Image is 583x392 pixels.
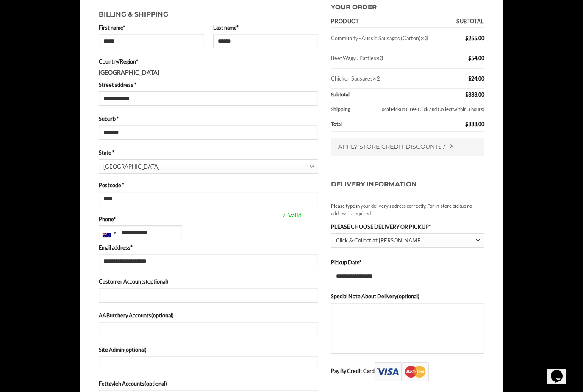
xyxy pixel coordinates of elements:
iframe: chat widget [547,358,575,384]
label: Fettayleh Accounts [99,379,318,388]
span: (optional) [124,346,147,353]
bdi: 54.00 [468,55,484,61]
label: Email address [99,243,318,252]
label: Local Pickup (Free Click and Collect within 3 hours) [360,104,484,115]
label: Pickup Date [331,258,484,267]
th: Subtotal [448,16,484,28]
th: Total [331,118,448,132]
label: Last name [213,23,319,32]
label: Customer Accounts [99,277,318,286]
small: Please type in your delivery address correctly. For in-store pickup no address is required [331,202,484,217]
span: State [99,159,318,174]
span: (optional) [151,312,174,319]
label: First name [99,23,204,32]
td: Community - Aussie Sausages (Carton) [331,28,448,48]
span: $ [465,121,468,128]
bdi: 333.00 [465,91,484,98]
label: Special Note About Delivery [331,292,484,300]
strong: × 3 [376,55,383,61]
span: (optional) [397,293,419,300]
img: Checkout [450,144,453,148]
h3: Billing & Shipping [99,5,318,20]
label: Site Admin [99,345,318,354]
span: $ [465,91,468,98]
bdi: 255.00 [465,35,484,42]
bdi: 333.00 [465,121,484,128]
label: Country/Region [99,57,318,66]
bdi: 24.00 [468,75,484,82]
td: Chicken Sausages [331,69,448,89]
th: Shipping [331,101,357,118]
span: (optional) [146,278,168,285]
span: ✓ Valid [280,211,363,220]
label: PLEASE CHOOSE DELIVERY OR PICKUP [331,222,484,231]
th: Subtotal [331,89,448,101]
label: AAButchery Accounts [99,311,318,320]
label: Pay By Credit Card [331,367,429,374]
span: Click & Collect at Abu Ahmad Butchery [331,233,484,248]
label: Phone [99,215,318,223]
h3: Delivery Information [331,171,484,198]
strong: × 2 [373,75,380,82]
label: State [99,148,318,157]
th: Product [331,16,448,28]
span: $ [468,75,471,82]
span: New South Wales [103,160,310,174]
img: Pay By Credit Card [375,362,429,381]
span: Click & Collect at Abu Ahmad Butchery [336,234,476,247]
span: $ [465,35,468,42]
span: (optional) [144,380,167,387]
label: Postcode [99,181,318,189]
span: Apply store credit discounts? [338,143,445,150]
strong: [GEOGRAPHIC_DATA] [99,69,159,76]
label: Suburb [99,114,318,123]
span: $ [468,55,471,61]
strong: × 3 [421,35,428,42]
div: Australia: +61 [99,226,119,239]
label: Street address [99,81,318,89]
td: Beef Wagyu Patties [331,48,448,68]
